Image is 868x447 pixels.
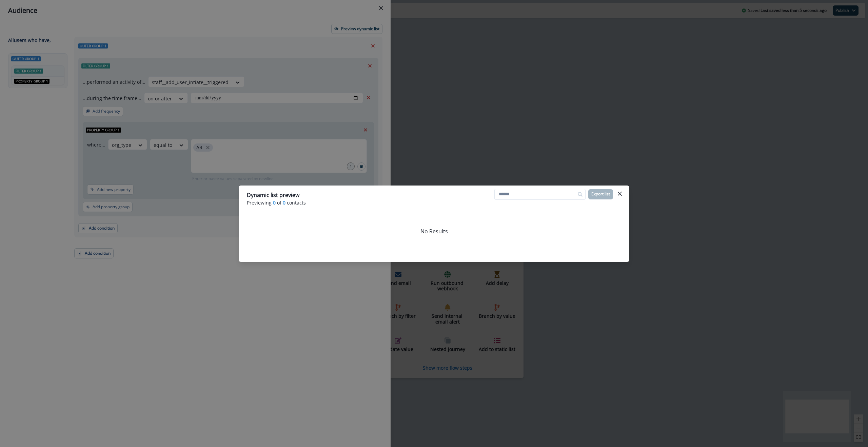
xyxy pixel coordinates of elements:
[420,227,448,235] p: No Results
[247,191,299,199] p: Dynamic list preview
[591,192,610,196] p: Export list
[283,199,285,206] span: 0
[588,189,613,199] button: Export list
[273,199,276,206] span: 0
[247,199,621,206] p: Previewing of contacts
[614,188,625,199] button: Close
